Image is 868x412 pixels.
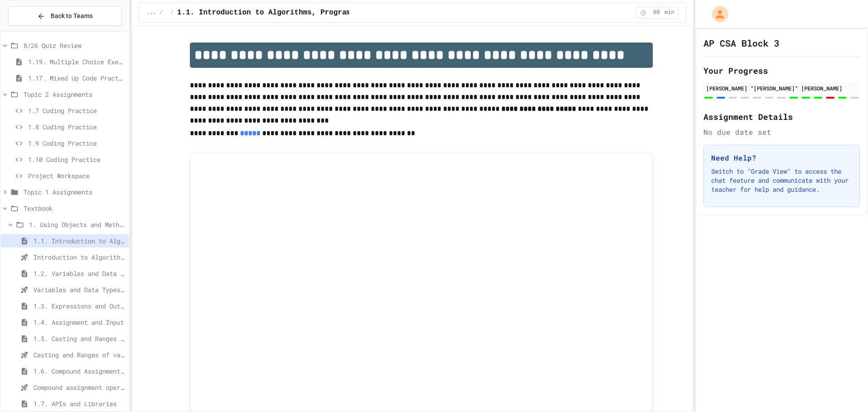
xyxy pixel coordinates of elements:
span: Compound assignment operators - Quiz [33,383,125,392]
div: No due date set [703,127,860,137]
span: 1.6. Compound Assignment Operators [33,366,125,376]
span: / [160,9,163,16]
span: Introduction to Algorithms, Programming, and Compilers [33,252,125,262]
div: [PERSON_NAME] “[PERSON_NAME]” [PERSON_NAME] [706,84,857,92]
span: 1.3. Expressions and Output [New] [33,301,125,311]
span: 1.17. Mixed Up Code Practice 1.1-1.6 [28,73,125,83]
span: Textbook [24,204,125,213]
span: 1.1. Introduction to Algorithms, Programming, and Compilers [177,7,434,18]
h2: Assignment Details [703,110,860,123]
span: Casting and Ranges of variables - Quiz [33,350,125,360]
h1: AP CSA Block 3 [703,37,779,49]
div: My Account [703,4,731,24]
span: 1.7 Coding Practice [28,106,125,115]
span: ... [146,9,156,16]
span: Variables and Data Types - Quiz [33,285,125,294]
span: 1.10 Coding Practice [28,155,125,164]
span: Topic 2 Assignments [24,90,125,99]
span: 1.8 Coding Practice [28,122,125,132]
span: 1.19. Multiple Choice Exercises for Unit 1a (1.1-1.6) [28,57,125,66]
span: 1. Using Objects and Methods [29,220,125,229]
button: Back to Teams [8,6,122,26]
span: 1.4. Assignment and Input [33,317,125,327]
h2: Your Progress [703,64,860,77]
span: min [665,9,675,16]
span: 1.5. Casting and Ranges of Values [33,334,125,343]
span: Project Workspace [28,171,125,180]
span: 1.7. APIs and Libraries [33,399,125,408]
span: 60 [649,9,664,16]
span: 1.2. Variables and Data Types [33,269,125,278]
span: 8/26 Quiz Review [24,41,125,50]
h3: Need Help? [711,152,852,163]
span: / [170,9,174,16]
span: 1.1. Introduction to Algorithms, Programming, and Compilers [33,236,125,246]
span: 1.9 Coding Practice [28,138,125,148]
span: Back to Teams [51,11,93,21]
p: Switch to "Grade View" to access the chat feature and communicate with your teacher for help and ... [711,167,852,194]
span: Topic 1 Assignments [24,187,125,197]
